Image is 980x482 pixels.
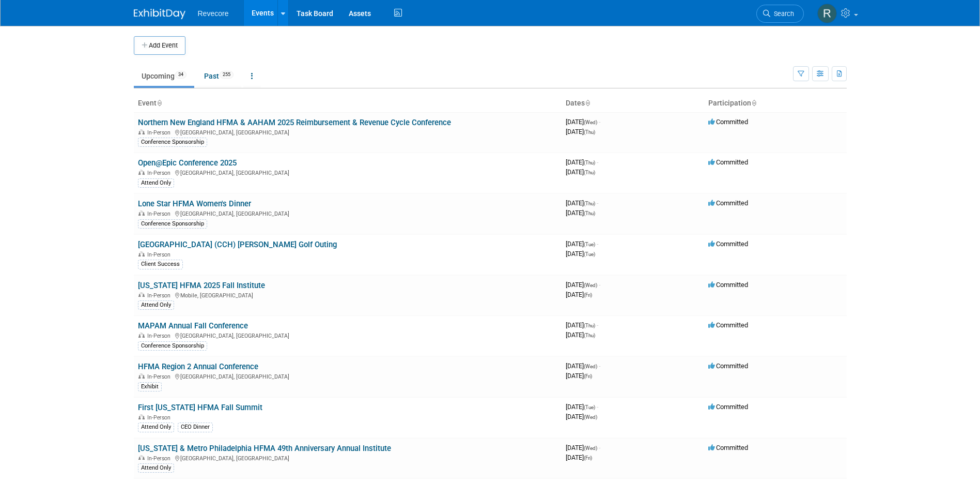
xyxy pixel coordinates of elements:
[584,333,595,338] span: (Thu)
[756,5,804,23] a: Search
[147,210,174,217] span: In-Person
[566,281,600,289] span: [DATE]
[138,281,265,290] a: [US_STATE] HFMA 2025 Fall Institute
[138,291,557,299] div: Mobile, [GEOGRAPHIC_DATA]
[597,199,598,207] span: -
[599,281,600,289] span: -
[198,9,229,18] span: Revecore
[708,240,748,248] span: Committed
[138,170,145,175] img: In-Person Event
[708,444,748,451] span: Committed
[566,321,598,329] span: [DATE]
[584,129,595,135] span: (Thu)
[599,118,600,126] span: -
[138,260,183,269] div: Client Success
[134,95,562,112] th: Event
[138,219,207,229] div: Conference Sponsorship
[566,128,595,135] span: [DATE]
[751,99,756,107] a: Sort by Participation Type
[138,373,145,379] img: In-Person Event
[584,292,592,298] span: (Fri)
[138,321,248,330] a: MAPAM Annual Fall Conference
[597,158,598,166] span: -
[584,323,595,328] span: (Thu)
[566,372,592,380] span: [DATE]
[138,454,557,462] div: [GEOGRAPHIC_DATA], [GEOGRAPHIC_DATA]
[147,170,174,176] span: In-Person
[584,251,595,257] span: (Tue)
[138,444,391,453] a: [US_STATE] & Metro Philadelphia HFMA 49th Anniversary Annual Institute
[138,403,262,412] a: First [US_STATE] HFMA Fall Summit
[138,168,557,176] div: [GEOGRAPHIC_DATA], [GEOGRAPHIC_DATA]
[147,373,174,380] span: In-Person
[566,444,600,451] span: [DATE]
[138,158,237,168] a: Open@Epic Conference 2025
[708,281,748,289] span: Committed
[562,95,704,112] th: Dates
[584,210,595,216] span: (Thu)
[566,209,595,217] span: [DATE]
[138,251,145,257] img: In-Person Event
[584,282,597,288] span: (Wed)
[196,66,241,86] a: Past255
[584,455,592,461] span: (Fri)
[566,118,600,126] span: [DATE]
[566,240,598,248] span: [DATE]
[138,210,145,216] img: In-Person Event
[584,404,595,410] span: (Tue)
[566,403,598,411] span: [DATE]
[584,414,597,420] span: (Wed)
[138,178,174,188] div: Attend Only
[138,292,145,297] img: In-Person Event
[175,71,186,79] span: 34
[138,414,145,419] img: In-Person Event
[704,95,847,112] th: Participation
[566,362,600,370] span: [DATE]
[138,209,557,217] div: [GEOGRAPHIC_DATA], [GEOGRAPHIC_DATA]
[138,240,337,249] a: [GEOGRAPHIC_DATA] (CCH) [PERSON_NAME] Golf Outing
[584,242,595,247] span: (Tue)
[585,99,590,107] a: Sort by Start Date
[770,10,794,18] span: Search
[157,99,162,107] a: Sort by Event Name
[138,138,207,147] div: Conference Sponsorship
[138,362,258,371] a: HFMA Region 2 Annual Conference
[138,331,557,339] div: [GEOGRAPHIC_DATA], [GEOGRAPHIC_DATA]
[584,445,597,451] span: (Wed)
[134,9,185,19] img: ExhibitDay
[599,362,600,370] span: -
[708,118,748,126] span: Committed
[138,423,174,432] div: Attend Only
[817,4,837,23] img: Rachael Sires
[584,119,597,125] span: (Wed)
[708,403,748,411] span: Committed
[147,129,174,136] span: In-Person
[566,168,595,176] span: [DATE]
[138,300,174,310] div: Attend Only
[138,382,162,391] div: Exhibit
[138,341,207,351] div: Conference Sponsorship
[584,160,595,165] span: (Thu)
[147,251,174,258] span: In-Person
[147,414,174,421] span: In-Person
[597,240,598,248] span: -
[147,333,174,339] span: In-Person
[597,321,598,329] span: -
[708,158,748,166] span: Committed
[134,36,185,55] button: Add Event
[597,403,598,411] span: -
[147,292,174,299] span: In-Person
[178,423,213,432] div: CEO Dinner
[138,455,145,460] img: In-Person Event
[566,158,598,166] span: [DATE]
[599,444,600,451] span: -
[584,373,592,379] span: (Fri)
[584,170,595,175] span: (Thu)
[566,413,597,420] span: [DATE]
[138,128,557,136] div: [GEOGRAPHIC_DATA], [GEOGRAPHIC_DATA]
[708,362,748,370] span: Committed
[566,331,595,339] span: [DATE]
[566,250,595,258] span: [DATE]
[220,71,234,79] span: 255
[138,129,145,134] img: In-Person Event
